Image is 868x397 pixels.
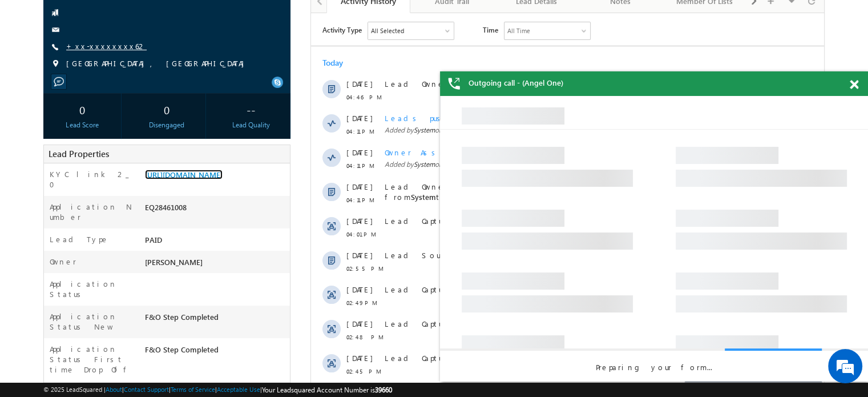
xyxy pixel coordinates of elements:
span: © 2025 LeadSquared | | | | | [43,384,392,395]
div: -- [215,99,287,120]
a: +xx-xxxxxxxx62 [66,41,147,51]
label: Application Status [50,279,133,299]
a: Acceptable Use [217,386,260,393]
span: details [160,203,213,212]
span: googleadwords_int [278,237,344,247]
div: Minimize live chat window [187,6,215,33]
span: System [103,147,124,155]
span: System [100,179,125,189]
span: [PERSON_NAME] [233,66,291,75]
span: [DATE] [35,169,61,179]
div: Lead Quality [215,120,287,130]
span: details [160,340,213,350]
a: About [106,386,122,393]
div: PAID [142,234,290,250]
label: Owner [50,256,76,267]
span: Lead Capture: [74,203,151,212]
span: details [160,306,213,315]
div: All Selected [60,13,93,23]
em: Start Chat [155,311,207,326]
div: Disengaged [131,120,203,130]
span: Added by on [74,112,450,122]
span: 04:11 PM [35,113,70,123]
span: [PERSON_NAME] [378,66,436,75]
span: Time [172,9,187,26]
span: Lead Owner changed from to by . [74,66,438,75]
div: . [74,340,450,350]
a: Contact Support [124,386,169,393]
div: Today [11,45,49,55]
span: Added by on [74,146,450,157]
span: 02:48 PM [35,319,70,329]
span: [DATE] [35,374,61,384]
span: Your Leadsquared Account Number is [262,386,392,394]
span: [DATE] [35,100,61,110]
span: [DATE] [35,66,61,76]
label: Application Number [50,202,133,222]
div: . [74,306,450,316]
div: . [74,271,450,282]
span: System [103,113,124,121]
span: Lead Owner changed from to by through . [74,169,334,189]
div: 0 [46,99,118,120]
span: [GEOGRAPHIC_DATA], [GEOGRAPHIC_DATA] [66,58,250,70]
span: Outgoing call - (Angel One) [469,78,563,88]
span: [DATE] [35,306,61,316]
span: Lead Properties [49,148,109,159]
a: [URL][DOMAIN_NAME] [145,170,223,179]
label: Application Status New [50,311,133,332]
span: details [160,374,213,384]
img: d_60004797649_company_0_60004797649 [19,60,48,75]
span: [DATE] 04:11 PM [132,113,181,121]
label: Lead Type [50,234,109,244]
span: 39660 [375,386,392,394]
div: EQ28461008 [142,202,290,218]
span: Empty [244,237,267,247]
div: Chat with us now [59,60,192,75]
label: KYC link 2_0 [50,169,133,190]
span: System [362,237,387,247]
span: 04:46 PM [35,79,70,89]
div: All Time [196,13,219,23]
span: Lead Capture: [74,271,151,281]
span: Leads pushed - RYNG [74,100,206,110]
span: 04:11 PM [35,147,70,158]
span: [DATE] [35,237,61,247]
span: [PERSON_NAME] [145,257,203,267]
span: [DATE] [35,203,61,213]
span: Activity Type [11,9,51,26]
div: F&O Step Completed [142,311,290,327]
div: . [74,203,450,213]
span: Lead Capture: [74,374,151,384]
div: F&O Step Completed [142,344,290,360]
span: [DATE] [35,134,61,145]
div: Lead Score [46,120,118,130]
span: 02:45 PM [35,353,70,363]
span: Owner Assignment Date [74,134,206,144]
span: Lead Capture: [74,306,151,315]
div: All Selected [57,9,143,26]
span: System [212,179,237,189]
span: 04:01 PM [35,216,70,226]
span: [DATE] [35,340,61,350]
span: 04:11 PM [35,182,70,192]
span: [DATE] 04:11 PM [132,147,181,155]
span: [PERSON_NAME] [137,179,195,189]
span: [DATE] [35,271,61,282]
span: details [160,271,213,281]
span: [PERSON_NAME] [303,66,361,75]
span: 02:49 PM [35,284,70,295]
div: . [74,374,450,384]
span: Lead Source changed from to by . [74,237,389,247]
span: Lead Capture: [74,340,151,350]
div: 0 [131,99,203,120]
span: Automation [276,179,332,189]
textarea: Type your message and hit 'Enter' [15,106,208,301]
a: Terms of Service [171,386,215,393]
span: 02:55 PM [35,250,70,260]
label: Application Status First time Drop Off [50,344,133,375]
